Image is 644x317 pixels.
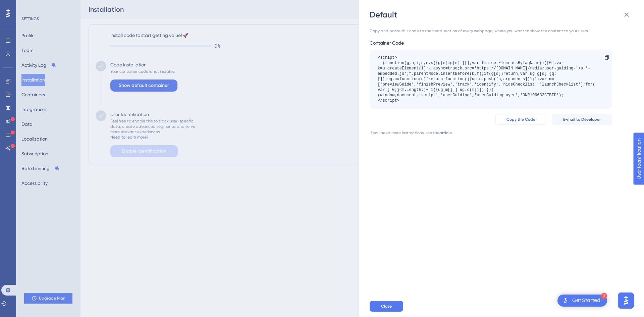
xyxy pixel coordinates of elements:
div: Container Code [370,39,612,47]
iframe: UserGuiding AI Assistant Launcher [616,290,636,311]
div: If you need more instructions, see the [370,130,439,136]
div: Get Started! [572,297,602,304]
span: Close [381,304,392,309]
div: Copy and paste this code to the head section of every webpage, where you want to show the content... [370,28,612,34]
button: E-mail to Developer [552,114,612,125]
span: E-mail to Developer [563,117,601,122]
img: launcher-image-alternative-text [561,297,570,305]
div: Default [370,9,635,20]
div: Open Get Started! checklist, remaining modules: 3 [557,295,607,307]
span: Copy the Code [506,117,535,122]
button: Copy the Code [495,114,546,125]
div: <script> (function(g,u,i,d,e,s){g[e]=g[e]||[];var f=u.getElementsByTagName(i)[0];var k=u.createEl... [378,55,597,103]
button: Close [370,301,403,312]
span: User Identification [5,2,47,10]
a: article. [439,130,453,136]
div: 3 [601,293,607,299]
